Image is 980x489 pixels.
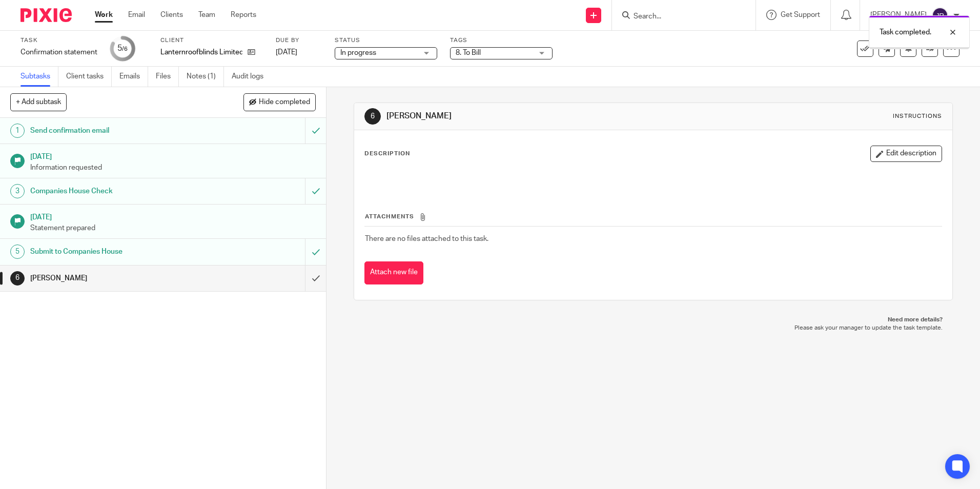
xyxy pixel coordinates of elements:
[30,184,207,199] h1: Companies House Check
[932,7,948,24] img: svg%3E
[21,47,97,57] div: Confirmation statement
[450,36,553,45] label: Tags
[364,108,381,125] div: 6
[160,10,183,20] a: Clients
[10,271,25,286] div: 6
[95,10,113,20] a: Work
[21,8,72,22] img: Pixie
[128,10,145,20] a: Email
[30,271,207,286] h1: [PERSON_NAME]
[119,67,148,87] a: Emails
[365,214,414,219] span: Attachments
[386,111,675,121] h1: [PERSON_NAME]
[10,93,67,111] button: + Add subtask
[10,244,25,259] div: 5
[259,98,310,107] span: Hide completed
[30,244,207,259] h1: Submit to Companies House
[364,316,942,324] p: Need more details?
[156,67,179,87] a: Files
[340,49,376,56] span: In progress
[160,36,263,45] label: Client
[198,10,215,20] a: Team
[276,49,297,56] span: [DATE]
[30,223,316,233] p: Statement prepared
[893,112,942,120] div: Instructions
[276,36,322,45] label: Due by
[122,46,128,52] small: /6
[30,123,207,138] h1: Send confirmation email
[10,184,25,198] div: 3
[10,124,25,138] div: 1
[232,67,271,87] a: Audit logs
[21,36,97,45] label: Task
[243,93,316,111] button: Hide completed
[364,324,942,332] p: Please ask your manager to update the task template.
[117,43,128,54] div: 5
[335,36,437,45] label: Status
[187,67,224,87] a: Notes (1)
[30,210,316,222] h1: [DATE]
[364,150,410,158] p: Description
[231,10,256,20] a: Reports
[364,261,423,284] button: Attach new file
[30,162,316,173] p: Information requested
[21,67,58,87] a: Subtasks
[66,67,112,87] a: Client tasks
[30,149,316,162] h1: [DATE]
[456,49,481,56] span: 8. To Bill
[365,235,488,242] span: There are no files attached to this task.
[160,47,242,57] p: Lanternroofblinds Limited
[880,27,931,37] p: Task completed.
[870,146,942,162] button: Edit description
